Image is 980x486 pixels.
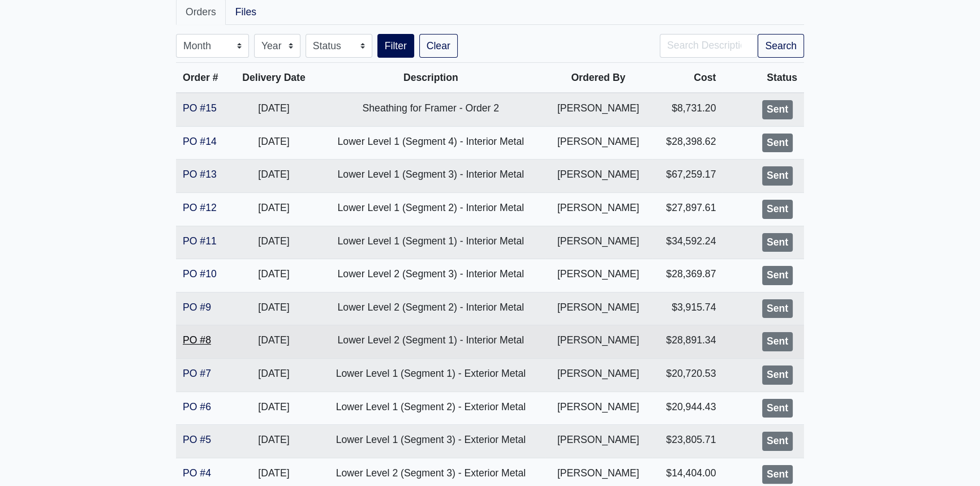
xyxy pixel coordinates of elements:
[317,392,545,425] td: Lower Level 1 (Segment 2) - Exterior Metal
[762,200,793,219] div: Sent
[758,34,804,58] button: Search
[317,160,545,193] td: Lower Level 1 (Segment 3) - Interior Metal
[317,93,545,126] td: Sheathing for Framer - Order 2
[762,432,793,451] div: Sent
[317,259,545,293] td: Lower Level 2 (Segment 3) - Interior Metal
[545,226,652,259] td: [PERSON_NAME]
[762,399,793,418] div: Sent
[545,358,652,392] td: [PERSON_NAME]
[183,434,211,445] a: PO #5
[545,160,652,193] td: [PERSON_NAME]
[652,93,723,126] td: $8,731.20
[183,102,217,114] a: PO #15
[545,392,652,425] td: [PERSON_NAME]
[183,334,211,346] a: PO #8
[317,292,545,325] td: Lower Level 2 (Segment 2) - Interior Metal
[652,259,723,293] td: $28,369.87
[231,292,317,325] td: [DATE]
[545,93,652,126] td: [PERSON_NAME]
[762,134,793,153] div: Sent
[652,392,723,425] td: $20,944.43
[317,126,545,160] td: Lower Level 1 (Segment 4) - Interior Metal
[231,192,317,226] td: [DATE]
[545,192,652,226] td: [PERSON_NAME]
[231,93,317,126] td: [DATE]
[183,169,217,180] a: PO #13
[317,325,545,359] td: Lower Level 2 (Segment 1) - Interior Metal
[762,100,793,119] div: Sent
[652,358,723,392] td: $20,720.53
[762,365,793,385] div: Sent
[231,63,317,93] th: Delivery Date
[545,325,652,359] td: [PERSON_NAME]
[652,292,723,325] td: $3,915.74
[183,302,211,313] a: PO #9
[545,259,652,293] td: [PERSON_NAME]
[660,34,758,58] input: Search
[183,368,211,379] a: PO #7
[183,202,217,213] a: PO #12
[317,192,545,226] td: Lower Level 1 (Segment 2) - Interior Metal
[545,63,652,93] th: Ordered By
[183,235,217,247] a: PO #11
[231,358,317,392] td: [DATE]
[231,325,317,359] td: [DATE]
[231,425,317,458] td: [DATE]
[652,160,723,193] td: $67,259.17
[545,126,652,160] td: [PERSON_NAME]
[762,299,793,319] div: Sent
[652,425,723,458] td: $23,805.71
[545,292,652,325] td: [PERSON_NAME]
[652,192,723,226] td: $27,897.61
[183,136,217,147] a: PO #14
[317,63,545,93] th: Description
[762,465,793,484] div: Sent
[652,226,723,259] td: $34,592.24
[545,425,652,458] td: [PERSON_NAME]
[176,63,231,93] th: Order #
[762,332,793,351] div: Sent
[317,358,545,392] td: Lower Level 1 (Segment 1) - Exterior Metal
[183,268,217,279] a: PO #10
[231,126,317,160] td: [DATE]
[231,392,317,425] td: [DATE]
[652,126,723,160] td: $28,398.62
[723,63,804,93] th: Status
[231,259,317,293] td: [DATE]
[317,226,545,259] td: Lower Level 1 (Segment 1) - Interior Metal
[377,34,414,58] button: Filter
[183,467,211,479] a: PO #4
[231,160,317,193] td: [DATE]
[183,401,211,412] a: PO #6
[231,226,317,259] td: [DATE]
[317,425,545,458] td: Lower Level 1 (Segment 3) - Exterior Metal
[762,233,793,252] div: Sent
[652,63,723,93] th: Cost
[652,325,723,359] td: $28,891.34
[762,266,793,285] div: Sent
[762,166,793,186] div: Sent
[419,34,458,58] a: Clear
